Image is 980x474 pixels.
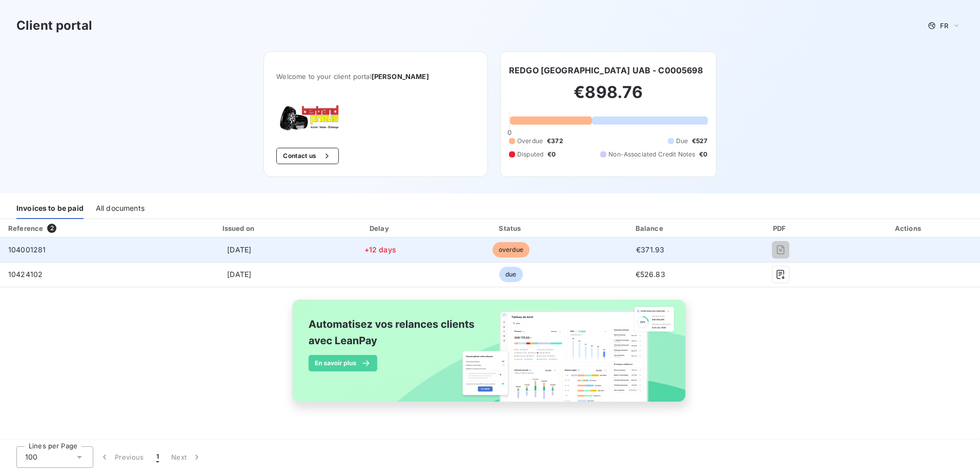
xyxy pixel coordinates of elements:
[96,197,145,219] div: All documents
[25,452,37,462] span: 100
[580,223,721,233] div: Balance
[318,223,442,233] div: Delay
[507,128,512,136] span: 0
[725,223,836,233] div: PDF
[227,245,251,254] span: [DATE]
[150,446,165,468] button: 1
[636,270,665,279] span: €526.83
[636,245,664,254] span: €371.93
[16,16,92,35] h3: Client portal
[547,150,556,159] span: €0
[16,197,84,219] div: Invoices to be paid
[276,148,338,164] button: Contact us
[93,446,150,468] button: Previous
[372,72,429,81] span: [PERSON_NAME]
[509,82,708,113] h2: €898.76
[276,72,475,81] span: Welcome to your client portal
[364,245,396,254] span: +12 days
[283,293,697,420] img: banner
[8,270,43,279] span: 10424102
[499,267,522,282] span: due
[156,452,159,462] span: 1
[47,224,56,233] span: 2
[165,446,208,468] button: Next
[227,270,251,279] span: [DATE]
[608,150,695,159] span: Non-Associated Credit Notes
[276,105,342,131] img: Company logo
[8,245,46,254] span: 104001281
[517,150,543,159] span: Disputed
[699,150,707,159] span: €0
[165,223,314,233] div: Issued on
[517,136,543,146] span: Overdue
[692,136,708,146] span: €527
[509,64,703,76] h6: REDGO [GEOGRAPHIC_DATA] UAB - C0005698
[940,22,948,30] span: FR
[547,136,563,146] span: €372
[446,223,576,233] div: Status
[676,136,688,146] span: Due
[493,242,529,258] span: overdue
[8,224,43,232] div: Reference
[840,223,978,233] div: Actions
